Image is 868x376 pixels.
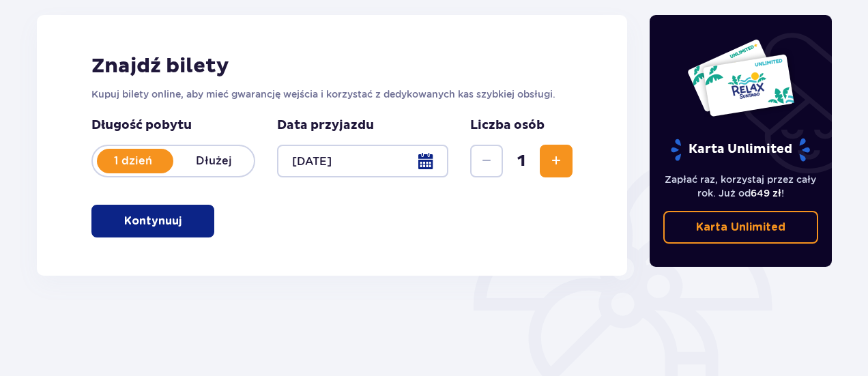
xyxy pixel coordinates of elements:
[173,154,254,169] p: Dłużej
[91,205,214,237] button: Kontynuuj
[277,117,374,134] p: Data przyjazdu
[470,145,503,177] button: Zmniejsz
[470,117,545,134] p: Liczba osób
[696,220,785,235] p: Karta Unlimited
[91,117,255,134] p: Długość pobytu
[91,53,573,79] h2: Znajdź bilety
[686,38,795,117] img: Dwie karty całoroczne do Suntago z napisem 'UNLIMITED RELAX', na białym tle z tropikalnymi liśćmi...
[540,145,573,177] button: Zwiększ
[506,151,537,171] span: 1
[669,138,811,162] p: Karta Unlimited
[91,87,573,101] p: Kupuj bilety online, aby mieć gwarancję wejścia i korzystać z dedykowanych kas szybkiej obsługi.
[124,214,182,229] p: Kontynuuj
[663,173,819,200] p: Zapłać raz, korzystaj przez cały rok. Już od !
[663,211,819,244] a: Karta Unlimited
[751,188,781,199] span: 649 zł
[93,154,173,169] p: 1 dzień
